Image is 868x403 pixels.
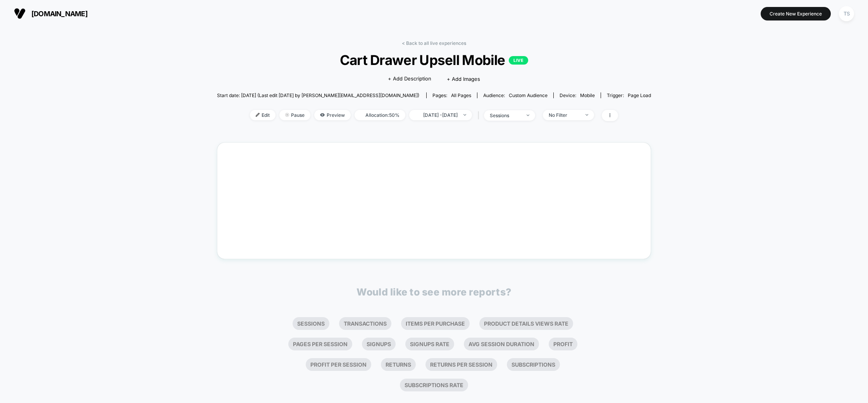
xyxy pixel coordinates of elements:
span: all pages [451,92,471,98]
li: Avg Session Duration [464,338,539,350]
div: TS [839,6,854,21]
li: Profit Per Session [306,358,371,371]
span: Pause [279,110,310,120]
span: [DOMAIN_NAME] [31,10,88,18]
li: Profit [549,338,577,350]
span: Cart Drawer Upsell Mobile [239,52,629,68]
span: + Add Images [447,76,480,82]
img: Visually logo [14,8,26,19]
div: Pages: [432,92,471,98]
li: Sessions [293,317,329,330]
img: end [285,113,289,117]
a: < Back to all live experiences [402,40,466,46]
li: Subscriptions Rate [400,379,468,391]
li: Subscriptions [507,358,560,371]
li: Returns [381,358,416,371]
img: end [527,114,529,116]
span: Preview [314,110,351,120]
span: Page Load [628,92,651,98]
img: end [586,114,588,116]
span: Allocation: 50% [355,110,405,120]
span: [DATE] - [DATE] [409,110,472,120]
span: mobile [580,92,595,98]
div: sessions [490,113,521,118]
li: Pages Per Session [288,338,352,350]
p: Would like to see more reports? [356,286,511,298]
div: No Filter [549,112,580,118]
button: [DOMAIN_NAME] [12,7,90,20]
li: Items Per Purchase [401,317,470,330]
img: edit [256,113,260,117]
div: Trigger: [607,92,651,98]
span: Edit [250,110,276,120]
li: Signups [362,338,396,350]
span: Custom Audience [509,92,548,98]
li: Product Details Views Rate [479,317,573,330]
button: TS [837,6,856,22]
p: LIVE [509,56,528,65]
img: end [463,114,466,116]
span: + Add Description [388,75,431,83]
li: Transactions [339,317,391,330]
span: | [476,110,484,121]
li: Signups Rate [405,338,454,350]
div: Audience: [483,92,548,98]
li: Returns Per Session [425,358,497,371]
span: Start date: [DATE] (Last edit [DATE] by [PERSON_NAME][EMAIL_ADDRESS][DOMAIN_NAME]) [217,92,419,98]
button: Create New Experience [761,7,831,20]
span: Device: [553,92,601,98]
